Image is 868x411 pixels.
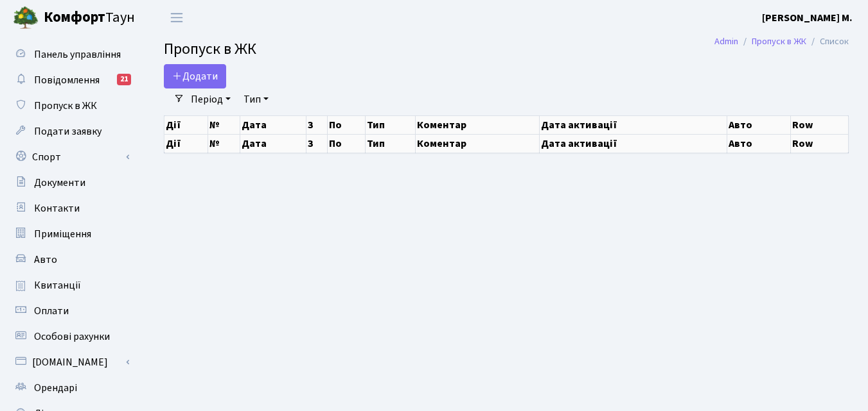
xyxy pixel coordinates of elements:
th: Дата активації [540,134,727,153]
th: Коментар [416,134,540,153]
th: Дії [164,134,208,153]
th: № [208,134,240,153]
a: Подати заявку [6,119,135,144]
span: Повідомлення [34,73,100,87]
a: Орендарі [6,375,135,401]
a: Приміщення [6,221,135,247]
b: [PERSON_NAME] М. [762,11,853,25]
a: Контакти [6,196,135,221]
a: Пропуск в ЖК [752,35,806,48]
a: Оплати [6,298,135,324]
th: Тип [366,134,416,153]
a: Панель управління [6,42,135,67]
th: По [328,134,366,153]
nav: breadcrumb [695,28,868,55]
th: Row [791,115,849,134]
a: Спорт [6,144,135,170]
th: Авто [727,134,791,153]
img: logo.png [13,5,39,31]
b: Комфорт [44,7,105,28]
span: Приміщення [34,227,91,241]
span: Документи [34,176,85,190]
a: Авто [6,247,135,273]
th: Row [791,134,849,153]
th: Дії [164,115,208,134]
span: Контакти [34,201,80,215]
span: Особові рахунки [34,330,110,344]
th: Тип [366,115,416,134]
button: Переключити навігацію [161,7,193,28]
th: Авто [727,115,791,134]
th: Дата [240,134,306,153]
span: Додати [172,69,218,83]
a: Додати [164,64,226,88]
span: Подати заявку [34,124,102,138]
span: Пропуск в ЖК [164,38,256,60]
span: Пропуск в ЖК [34,99,97,113]
a: Пропуск в ЖК [6,93,135,119]
a: Особові рахунки [6,324,135,349]
th: Коментар [416,115,540,134]
a: [PERSON_NAME] М. [762,10,853,26]
span: Таун [44,7,135,29]
th: Дата активації [540,115,727,134]
a: [DOMAIN_NAME] [6,349,135,375]
span: Орендарі [34,381,77,395]
a: Тип [238,88,274,110]
th: № [208,115,240,134]
th: По [328,115,366,134]
a: Період [186,88,236,110]
div: 21 [117,74,131,85]
span: Панель управління [34,47,121,62]
li: Список [806,35,849,49]
span: Квитанції [34,278,81,292]
a: Квитанції [6,273,135,298]
a: Повідомлення21 [6,67,135,93]
span: Авто [34,253,57,267]
th: Дата [240,115,306,134]
a: Документи [6,170,135,196]
a: Admin [714,35,738,48]
span: Оплати [34,304,69,318]
th: З [306,115,328,134]
th: З [306,134,328,153]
